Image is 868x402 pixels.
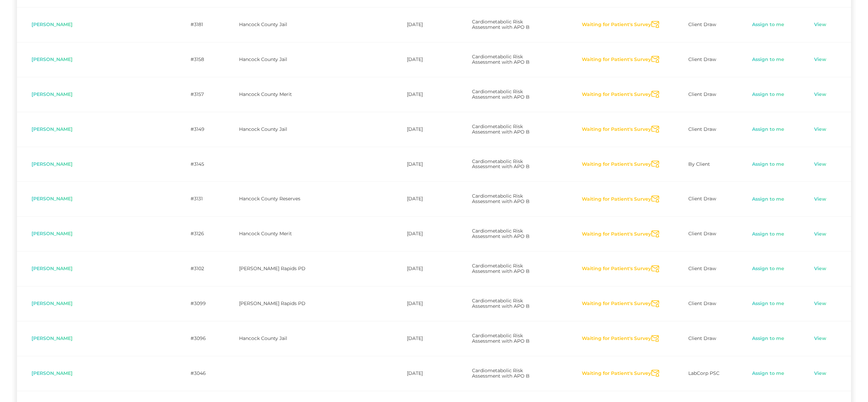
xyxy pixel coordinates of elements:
[814,56,827,63] a: View
[472,333,530,344] span: Cardiometabolic Risk Assessment with APO B
[176,42,224,77] td: #3158
[814,21,827,28] a: View
[581,231,651,238] button: Waiting for Patient's Survey
[651,230,659,238] svg: Send Notification
[176,7,224,42] td: #3181
[392,321,457,356] td: [DATE]
[176,181,224,216] td: #3131
[581,300,651,307] button: Waiting for Patient's Survey
[32,56,73,62] span: [PERSON_NAME]
[651,300,659,307] svg: Send Notification
[32,265,73,272] span: [PERSON_NAME]
[752,300,785,307] a: Assign to me
[814,126,827,133] a: View
[581,370,651,377] button: Waiting for Patient's Survey
[688,230,716,237] span: Client Draw
[176,321,224,356] td: #3096
[32,230,73,237] span: [PERSON_NAME]
[688,335,716,341] span: Client Draw
[651,265,659,273] svg: Send Notification
[176,112,224,147] td: #3149
[176,356,224,391] td: #3046
[688,300,716,306] span: Client Draw
[392,147,457,182] td: [DATE]
[392,7,457,42] td: [DATE]
[651,370,659,377] svg: Send Notification
[32,196,73,202] span: [PERSON_NAME]
[688,91,716,97] span: Client Draw
[176,147,224,182] td: #3145
[472,298,530,309] span: Cardiometabolic Risk Assessment with APO B
[581,91,651,98] button: Waiting for Patient's Survey
[581,335,651,342] button: Waiting for Patient's Survey
[651,196,659,203] svg: Send Notification
[392,251,457,286] td: [DATE]
[752,91,785,98] a: Assign to me
[814,196,827,203] a: View
[581,21,651,28] button: Waiting for Patient's Survey
[688,265,716,272] span: Client Draw
[752,370,785,377] a: Assign to me
[224,112,320,147] td: Hancock County Jail
[651,335,659,342] svg: Send Notification
[814,300,827,307] a: View
[651,56,659,63] svg: Send Notification
[224,77,320,112] td: Hancock County Merit
[392,216,457,251] td: [DATE]
[651,126,659,133] svg: Send Notification
[752,161,785,168] a: Assign to me
[224,181,320,216] td: Hancock County Reserves
[581,56,651,63] button: Waiting for Patient's Survey
[224,42,320,77] td: Hancock County Jail
[392,77,457,112] td: [DATE]
[472,228,530,239] span: Cardiometabolic Risk Assessment with APO B
[32,300,73,306] span: [PERSON_NAME]
[472,367,530,379] span: Cardiometabolic Risk Assessment with APO B
[392,356,457,391] td: [DATE]
[224,286,320,321] td: [PERSON_NAME] Rapids PD
[581,265,651,272] button: Waiting for Patient's Survey
[472,54,530,65] span: Cardiometabolic Risk Assessment with APO B
[651,91,659,98] svg: Send Notification
[688,21,716,27] span: Client Draw
[224,216,320,251] td: Hancock County Merit
[472,263,530,274] span: Cardiometabolic Risk Assessment with APO B
[392,286,457,321] td: [DATE]
[472,158,530,170] span: Cardiometabolic Risk Assessment with APO B
[32,21,73,27] span: [PERSON_NAME]
[224,7,320,42] td: Hancock County Jail
[814,161,827,168] a: View
[176,216,224,251] td: #3126
[581,161,651,168] button: Waiting for Patient's Survey
[581,126,651,133] button: Waiting for Patient's Survey
[752,265,785,272] a: Assign to me
[752,231,785,238] a: Assign to me
[814,335,827,342] a: View
[224,251,320,286] td: [PERSON_NAME] Rapids PD
[472,193,530,204] span: Cardiometabolic Risk Assessment with APO B
[688,126,716,132] span: Client Draw
[32,335,73,341] span: [PERSON_NAME]
[814,265,827,272] a: View
[688,56,716,62] span: Client Draw
[176,286,224,321] td: #3099
[651,161,659,168] svg: Send Notification
[752,335,785,342] a: Assign to me
[32,161,73,167] span: [PERSON_NAME]
[472,123,530,135] span: Cardiometabolic Risk Assessment with APO B
[814,91,827,98] a: View
[392,42,457,77] td: [DATE]
[472,88,530,100] span: Cardiometabolic Risk Assessment with APO B
[752,21,785,28] a: Assign to me
[752,56,785,63] a: Assign to me
[32,91,73,97] span: [PERSON_NAME]
[392,112,457,147] td: [DATE]
[32,370,73,376] span: [PERSON_NAME]
[752,126,785,133] a: Assign to me
[688,196,716,202] span: Client Draw
[688,161,710,167] span: By Client
[224,321,320,356] td: Hancock County Jail
[581,196,651,203] button: Waiting for Patient's Survey
[688,370,719,376] span: LabCorp PSC
[472,19,530,30] span: Cardiometabolic Risk Assessment with APO B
